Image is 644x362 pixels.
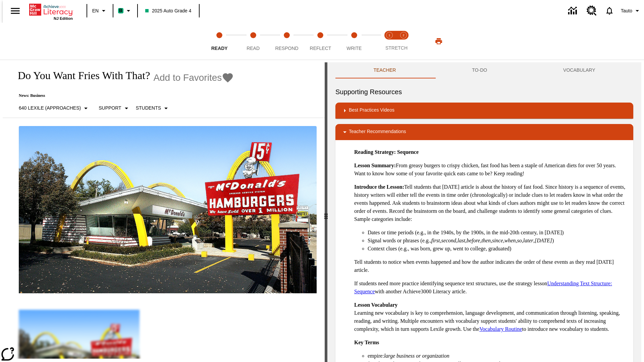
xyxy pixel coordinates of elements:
[99,105,121,112] p: Support
[354,258,628,274] p: Tell students to notice when events happened and how the author indicates the order of these even...
[354,163,396,168] strong: Lesson Summary:
[3,62,325,359] div: reading
[368,352,628,360] li: empire:
[385,45,408,51] span: STRETCH
[368,229,628,237] li: Dates or time periods (e.g., in the 1940s, by the 1900s, in the mid-20th century, in [DATE])
[601,2,618,19] a: Notifications
[368,245,628,253] li: Context clues (e.g., was born, grew up, went to college, graduated)
[335,23,374,60] button: Write step 5 of 5
[335,86,633,97] h6: Supporting Resources
[325,62,327,362] div: Press Enter or Spacebar and then press right and left arrow keys to move the slider
[479,326,522,332] a: Vocabulary Routine
[467,238,480,243] em: before
[504,238,516,243] em: when
[119,6,122,15] span: B
[96,102,133,114] button: Scaffolds, Support
[136,105,161,112] p: Students
[525,62,633,78] button: VOCABULARY
[267,23,306,60] button: Respond step 3 of 5
[583,2,601,20] a: Resource Center, Will open in new tab
[402,34,404,37] text: 2
[354,302,397,308] strong: Lesson Vocabulary
[523,238,533,243] em: later
[394,23,413,60] button: Stretch Respond step 2 of 2
[434,62,525,78] button: TO-DO
[310,46,331,51] span: Reflect
[89,5,111,17] button: Language: EN, Select a language
[233,23,272,60] button: Read step 2 of 5
[349,128,406,136] p: Teacher Recommendations
[211,46,228,51] span: Ready
[458,238,465,243] em: last
[354,301,628,333] p: Learning new vocabulary is key to comprehension, language development, and communication through ...
[428,35,449,47] button: Print
[153,72,234,83] button: Add to Favorites - Do You Want Fries With That?
[397,149,419,155] strong: Sequence
[618,5,644,17] button: Profile/Settings
[517,238,522,243] em: so
[368,237,628,245] li: Signal words or phrases (e.g., , , , , , , , , , )
[384,353,449,359] em: large business or organization
[301,23,340,60] button: Reflect step 4 of 5
[380,23,399,60] button: Stretch Read step 1 of 2
[354,162,628,178] p: From greasy burgers to crispy chicken, fast food has been a staple of American diets for over 50 ...
[354,340,379,345] strong: Key Terms
[247,46,260,51] span: Read
[492,238,503,243] em: since
[29,2,73,20] div: Home
[354,280,628,296] p: If students need more practice identifying sequence text structures, use the strategy lesson with...
[92,7,99,14] span: EN
[133,102,173,114] button: Select Student
[5,1,25,21] button: Open side menu
[153,72,222,83] span: Add to Favorites
[335,62,434,78] button: Teacher
[535,238,552,243] em: [DATE]
[354,183,628,223] p: Tell students that [DATE] article is about the history of fast food. Since history is a sequence ...
[145,7,192,14] span: 2025 Auto Grade 4
[441,238,456,243] em: second
[16,102,93,114] button: Select Lexile, 640 Lexile (Approaches)
[19,126,317,294] img: One of the first McDonald's stores, with the iconic red sign and golden arches.
[275,46,298,51] span: Respond
[335,103,633,119] div: Best Practices Videos
[354,281,612,294] a: Understanding Text Structure: Sequence
[481,238,491,243] em: then
[388,34,390,37] text: 1
[431,238,440,243] em: first
[335,62,633,78] div: Instructional Panel Tabs
[349,107,394,115] p: Best Practices Videos
[327,62,641,362] div: activity
[621,7,632,14] span: Tauto
[354,149,396,155] strong: Reading Strategy:
[11,93,234,98] p: News: Business
[115,5,135,17] button: Boost Class color is mint green. Change class color
[354,184,404,190] strong: Introduce the Lesson:
[346,46,362,51] span: Write
[54,16,73,20] span: NJ Edition
[335,124,633,140] div: Teacher Recommendations
[19,105,81,112] p: 640 Lexile (Approaches)
[11,69,150,82] h1: Do You Want Fries With That?
[564,2,583,20] a: Data Center
[200,23,239,60] button: Ready step 1 of 5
